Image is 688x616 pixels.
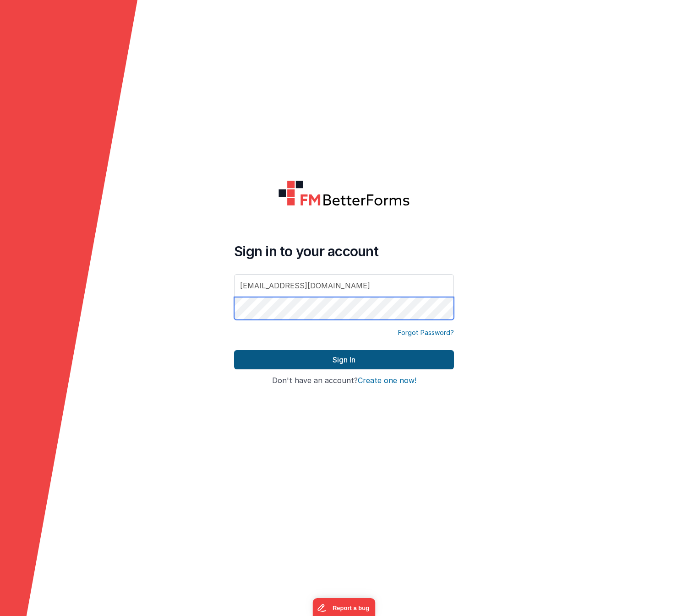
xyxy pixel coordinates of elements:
button: Create one now! [358,377,416,385]
input: Email Address [234,274,454,297]
h4: Don't have an account? [234,377,454,385]
h4: Sign in to your account [234,243,454,259]
button: Sign In [234,350,454,369]
a: Forgot Password? [398,328,454,337]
